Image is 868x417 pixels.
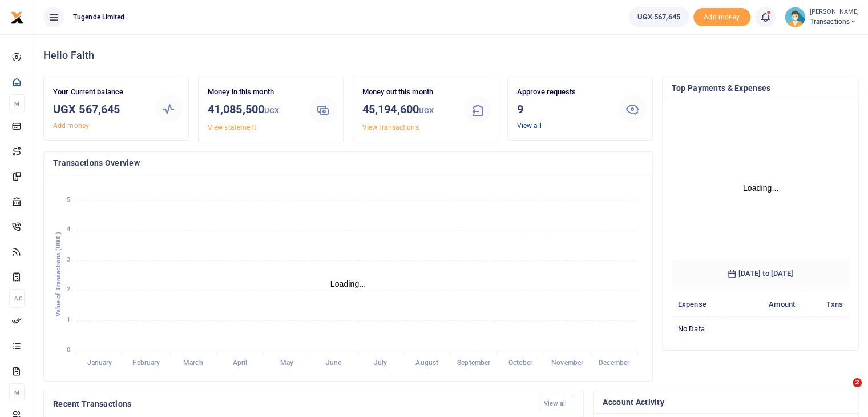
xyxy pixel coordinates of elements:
h4: Top Payments & Expenses [672,82,849,94]
text: Loading... [743,183,779,193]
tspan: November [551,359,584,367]
a: profile-user [PERSON_NAME] Transactions [785,7,859,27]
h4: Hello Faith [43,49,859,62]
tspan: May [280,359,293,367]
p: Approve requests [517,86,609,98]
h4: Recent Transactions [53,398,530,410]
span: Transactions [810,17,859,27]
img: logo-small [10,11,24,25]
tspan: July [373,359,386,367]
tspan: August [415,359,438,367]
tspan: January [87,359,112,367]
a: Add money [53,122,89,130]
tspan: September [457,359,491,367]
tspan: 1 [67,316,70,323]
li: M [9,94,25,113]
tspan: April [233,359,248,367]
h3: 45,194,600 [362,101,455,119]
li: Wallet ballance [624,7,693,27]
span: UGX 567,645 [637,11,680,23]
tspan: 0 [67,346,70,354]
h3: 41,085,500 [208,101,300,119]
li: Toup your wallet [693,8,750,27]
span: Add money [693,8,750,27]
a: Add money [693,12,750,21]
a: View statement [208,123,256,131]
h3: UGX 567,645 [53,101,146,118]
li: M [9,383,25,402]
tspan: March [183,359,203,367]
h6: [DATE] to [DATE] [672,260,849,287]
tspan: 2 [67,286,70,294]
td: No data [672,316,849,340]
img: profile-user [785,7,805,27]
small: UGX [264,106,279,115]
th: Expense [672,292,738,317]
small: UGX [419,106,434,115]
span: 2 [853,378,862,387]
h4: Transactions Overview [53,157,643,169]
small: [PERSON_NAME] [810,7,859,17]
text: Loading... [330,279,366,288]
tspan: 5 [67,196,70,203]
text: Value of Transactions (UGX ) [55,232,62,317]
tspan: 4 [67,226,70,233]
a: View all [517,122,542,130]
a: View transactions [362,123,419,131]
h4: Account Activity [603,396,849,408]
tspan: February [132,359,160,367]
a: UGX 567,645 [629,7,689,27]
span: Tugende Limited [68,12,130,22]
iframe: Intercom live chat [829,378,857,406]
p: Money in this month [208,86,300,98]
p: Money out this month [362,86,455,98]
p: Your Current balance [53,86,146,98]
a: logo-small logo-large logo-large [10,13,24,21]
tspan: December [599,359,630,367]
h3: 9 [517,101,609,118]
li: Ac [9,289,25,308]
th: Amount [738,292,801,317]
th: Txns [801,292,849,317]
tspan: October [508,359,534,367]
tspan: June [326,359,342,367]
tspan: 3 [67,256,70,263]
a: View all [539,396,575,411]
